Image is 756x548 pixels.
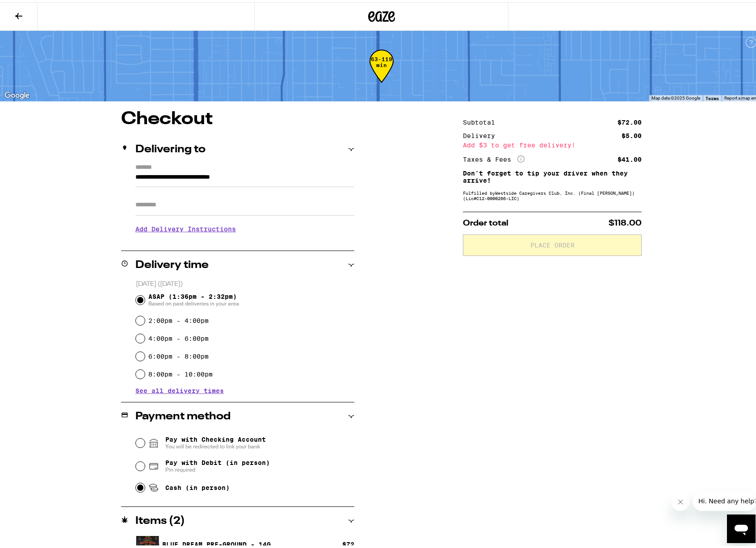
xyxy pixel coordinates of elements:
[727,512,756,541] iframe: Button to launch messaging window
[165,434,266,448] span: Pay with Checking Account
[148,298,239,305] span: Based on past deliveries in your area
[2,88,32,99] a: Open this area in Google Maps (opens a new window)
[121,108,354,126] h1: Checkout
[622,130,642,137] div: $5.00
[463,188,642,199] div: Fulfilled by Westside Caregivers Club, Inc. (Final [PERSON_NAME]) (Lic# C12-0000266-LIC )
[463,117,501,123] div: Subtotal
[135,409,231,420] h2: Payment method
[651,93,700,98] span: Map data ©2025 Google
[135,237,354,244] p: We'll contact you at [PHONE_NUMBER] when we arrive
[135,514,185,524] h2: Items ( 2 )
[148,315,209,322] label: 2:00pm - 4:00pm
[135,385,224,392] button: See all delivery times
[463,140,642,146] div: Add $3 to get free delivery!
[370,54,394,88] div: 63-119 min
[148,351,209,358] label: 6:00pm - 8:00pm
[162,539,271,546] p: Blue Dream Pre-Ground - 14g
[463,153,525,161] div: Taxes & Fees
[148,368,213,376] label: 8:00pm - 10:00pm
[135,142,206,153] h2: Delivering to
[148,291,239,305] span: ASAP (1:36pm - 2:32pm)
[136,278,354,286] p: [DATE] ([DATE])
[165,457,270,464] span: Pay with Debit (in person)
[617,154,642,160] div: $41.00
[463,130,501,137] div: Delivery
[135,217,354,237] h3: Add Delivery Instructions
[463,232,642,254] button: Place Order
[165,482,230,489] span: Cash (in person)
[617,117,642,123] div: $72.00
[135,258,209,268] h2: Delivery time
[342,539,354,546] div: $ 72
[530,240,575,246] span: Place Order
[609,217,642,225] span: $118.00
[5,6,64,13] span: Hi. Need any help?
[706,93,719,99] a: Terms
[148,333,209,340] label: 4:00pm - 6:00pm
[693,489,756,509] iframe: Message from company
[165,441,266,448] span: You will be redirected to link your bank
[463,217,508,225] span: Order total
[2,88,32,99] img: Google
[165,464,270,471] span: Pin required
[672,491,689,509] iframe: Close message
[463,167,642,182] p: Don't forget to tip your driver when they arrive!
